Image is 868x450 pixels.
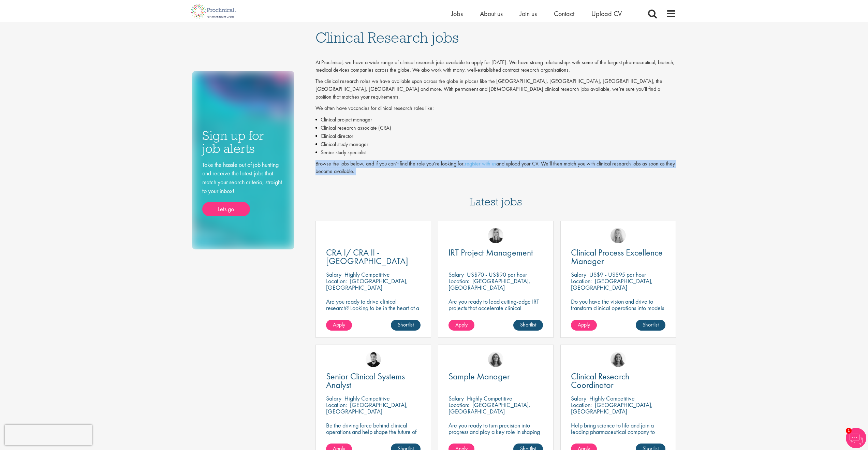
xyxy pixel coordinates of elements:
li: Clinical research associate (CRA) [315,124,676,132]
span: IRT Project Management [448,247,533,258]
iframe: reCAPTCHA [5,425,92,445]
p: Do you have the vision and drive to transform clinical operations into models of excellence in a ... [571,298,665,324]
p: The clinical research roles we have available span across the globe in places like the [GEOGRAPHI... [315,77,676,101]
p: Highly Competitive [344,394,390,402]
img: Chatbot [846,428,866,448]
p: US$70 - US$90 per hour [467,271,527,278]
p: We often have vacancies for clinical research roles like: [315,104,676,112]
p: Are you ready to turn precision into progress and play a key role in shaping the future of pharma... [448,422,543,441]
li: Clinical project manager [315,116,676,124]
li: Clinical director [315,132,676,140]
a: About us [480,9,503,18]
span: 1 [846,428,852,434]
p: [GEOGRAPHIC_DATA], [GEOGRAPHIC_DATA] [326,277,408,291]
img: Jackie Cerchio [610,352,626,367]
img: Shannon Briggs [610,228,626,243]
span: Apply [578,321,590,328]
a: Jobs [451,9,463,18]
a: Clinical Process Excellence Manager [571,248,665,265]
span: Salary [448,271,464,278]
a: Clinical Research Coordinator [571,372,665,389]
li: Senior study specialist [315,148,676,157]
span: Salary [571,394,586,402]
a: Upload CV [591,9,622,18]
span: Salary [571,271,586,278]
a: Lets go [202,202,250,216]
a: register with us [465,160,496,167]
span: Apply [455,321,468,328]
p: US$9 - US$95 per hour [589,271,646,278]
div: Take the hassle out of job hunting and receive the latest jobs that match your search criteria, s... [202,160,284,217]
img: Jackie Cerchio [488,352,503,367]
span: Clinical Process Excellence Manager [571,247,663,267]
a: Join us [520,9,537,18]
span: Location: [326,401,347,409]
a: Apply [448,320,474,331]
a: Senior Clinical Systems Analyst [326,372,421,389]
p: Highly Competitive [344,271,390,278]
img: Janelle Jones [488,228,503,243]
p: Are you ready to drive clinical research? Looking to be in the heart of a company where precision... [326,298,421,324]
li: Clinical study manager [315,140,676,148]
span: Location: [571,277,592,285]
span: Location: [448,401,469,409]
span: Clinical Research Coordinator [571,371,629,391]
a: Apply [571,320,597,331]
a: Sample Manager [448,372,543,381]
p: Be the driving force behind clinical operations and help shape the future of pharma innovation. [326,422,421,441]
span: Apply [333,321,345,328]
p: Are you ready to lead cutting-edge IRT projects that accelerate clinical breakthroughs in biotech? [448,298,543,318]
span: Location: [571,401,592,409]
span: Clinical Research jobs [315,28,459,47]
span: Salary [326,271,341,278]
a: IRT Project Management [448,248,543,257]
h3: Sign up for job alerts [202,129,284,155]
span: Senior Clinical Systems Analyst [326,371,405,391]
a: CRA I/ CRA II - [GEOGRAPHIC_DATA] [326,248,421,265]
p: Highly Competitive [589,394,635,402]
a: Shortlist [636,320,665,331]
p: Highly Competitive [467,394,512,402]
p: [GEOGRAPHIC_DATA], [GEOGRAPHIC_DATA] [571,277,653,291]
a: Shortlist [513,320,543,331]
a: Contact [554,9,574,18]
a: Shortlist [391,320,421,331]
p: [GEOGRAPHIC_DATA], [GEOGRAPHIC_DATA] [571,401,653,415]
p: Browse the jobs below, and if you can’t find the role you’re looking for, and upload your CV. We’... [315,160,676,176]
p: [GEOGRAPHIC_DATA], [GEOGRAPHIC_DATA] [448,401,530,415]
span: Salary [326,394,341,402]
a: Apply [326,320,352,331]
p: [GEOGRAPHIC_DATA], [GEOGRAPHIC_DATA] [326,401,408,415]
img: Anderson Maldonado [366,352,381,367]
p: [GEOGRAPHIC_DATA], [GEOGRAPHIC_DATA] [448,277,530,291]
span: CRA I/ CRA II - [GEOGRAPHIC_DATA] [326,247,408,267]
p: At Proclinical, we have a wide range of clinical research jobs available to apply for [DATE]. We ... [315,59,676,74]
span: Location: [326,277,347,285]
h3: Latest jobs [470,179,522,212]
span: Salary [448,394,464,402]
span: Location: [448,277,469,285]
span: Sample Manager [448,371,510,382]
